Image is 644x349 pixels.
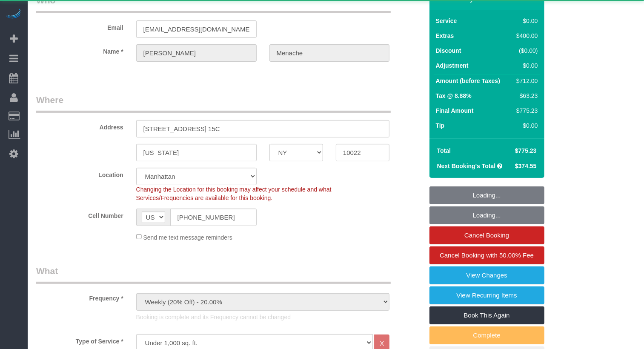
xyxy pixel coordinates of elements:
[136,313,390,321] p: Booking is complete and its Frequency cannot be changed
[30,291,130,303] label: Frequency *
[437,163,496,169] strong: Next Booking's Total
[513,92,538,100] div: $63.23
[513,46,538,55] div: ($0.00)
[136,44,257,62] input: First Name
[136,186,332,201] span: Changing the Location for this booking may affect your schedule and what Services/Frequencies are...
[136,20,257,38] input: Email
[436,121,445,130] label: Tip
[30,120,130,132] label: Address
[436,92,472,100] label: Tax @ 8.88%
[170,209,257,226] input: Cell Number
[437,147,451,154] strong: Total
[30,44,130,56] label: Name *
[429,286,544,304] a: View Recurring Items
[440,252,534,259] span: Cancel Booking with 50.00% Fee
[513,106,538,115] div: $775.23
[513,17,538,25] div: $0.00
[429,226,544,244] a: Cancel Booking
[269,44,390,62] input: Last Name
[143,234,232,240] span: Send me text message reminders
[429,246,544,264] a: Cancel Booking with 50.00% Fee
[515,163,537,169] span: $374.55
[336,144,389,161] input: Zip Code
[436,106,474,115] label: Final Amount
[30,20,130,32] label: Email
[515,147,537,154] span: $775.23
[513,31,538,40] div: $400.00
[5,9,22,20] img: Automaid Logo
[429,266,544,284] a: View Changes
[30,168,130,179] label: Location
[429,306,544,324] a: Book This Again
[30,209,130,220] label: Cell Number
[436,61,469,70] label: Adjustment
[436,77,500,85] label: Amount (before Taxes)
[436,17,457,25] label: Service
[513,61,538,70] div: $0.00
[513,121,538,130] div: $0.00
[136,144,257,161] input: City
[36,94,391,113] legend: Where
[36,265,391,284] legend: What
[436,46,461,55] label: Discount
[513,77,538,85] div: $712.00
[30,334,130,346] label: Type of Service *
[436,31,454,40] label: Extras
